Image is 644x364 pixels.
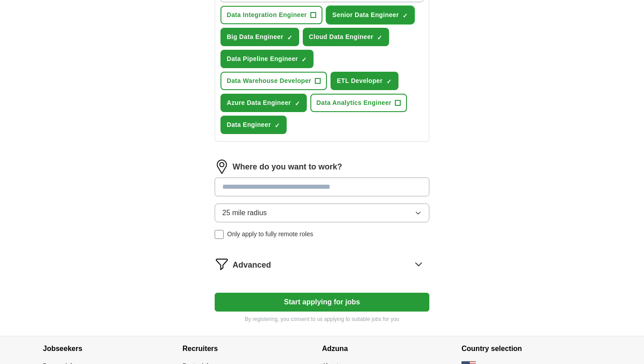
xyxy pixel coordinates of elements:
[326,6,415,24] button: Senior Data Engineer✓
[227,32,284,42] span: Big Data Engineer
[462,336,601,361] h4: Country selection
[309,32,373,42] span: Cloud Data Engineer
[287,34,292,41] span: ✓
[227,230,313,239] span: Only apply to fully remote roles
[222,208,267,218] span: 25 mile radius
[220,72,327,90] button: Data Warehouse Developer
[215,204,429,222] button: 25 mile radius
[402,12,408,19] span: ✓
[227,54,298,64] span: Data Pipeline Engineer
[220,28,299,46] button: Big Data Engineer✓
[227,76,311,86] span: Data Warehouse Developer
[233,259,271,271] span: Advanced
[310,94,407,112] button: Data Analytics Engineer
[215,160,229,174] img: location.png
[220,50,314,68] button: Data Pipeline Engineer✓
[275,122,280,129] span: ✓
[317,98,392,108] span: Data Analytics Engineer
[337,76,382,86] span: ETL Developer
[301,56,307,63] span: ✓
[295,100,300,107] span: ✓
[386,78,392,85] span: ✓
[215,315,429,323] p: By registering, you consent to us applying to suitable jobs for you
[227,10,307,20] span: Data Integration Engineer
[227,98,291,108] span: Azure Data Engineer
[303,28,389,46] button: Cloud Data Engineer✓
[215,257,229,271] img: filter
[220,116,287,134] button: Data Engineer✓
[377,34,382,41] span: ✓
[233,161,342,173] label: Where do you want to work?
[220,94,307,112] button: Azure Data Engineer✓
[215,293,429,312] button: Start applying for jobs
[215,230,224,239] input: Only apply to fully remote roles
[227,120,271,130] span: Data Engineer
[330,72,398,90] button: ETL Developer✓
[220,6,322,24] button: Data Integration Engineer
[332,10,399,20] span: Senior Data Engineer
